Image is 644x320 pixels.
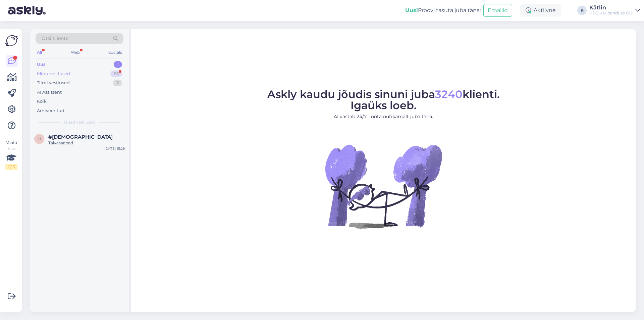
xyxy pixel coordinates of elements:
[37,107,64,114] div: Arhiveeritud
[589,10,633,16] div: KPG Kaubanduse OÜ
[69,48,81,57] div: Web
[37,61,46,68] div: Uus
[37,89,62,96] div: AI Assistent
[48,140,125,146] div: Talvesaapad
[323,126,444,246] img: No Chat active
[110,71,122,77] div: 63
[267,113,500,120] p: AI vastab 24/7. Tööta nutikamalt juba täna.
[104,146,125,151] div: [DATE] 15:29
[37,71,70,77] div: Minu vestlused
[114,61,122,68] div: 1
[42,35,68,42] span: Otsi kliente
[520,4,561,16] div: Aktiivne
[405,6,481,14] div: Proovi tasuta juba täna:
[113,80,122,86] div: 2
[435,88,463,101] span: 3240
[36,48,43,57] div: All
[405,7,418,13] b: Uus!
[5,164,17,170] div: 2 / 3
[267,88,500,112] span: Askly kaudu jõudis sinuni juba klienti. Igaüks loeb.
[483,4,512,17] button: Emailid
[589,5,640,16] a: KätlinKPG Kaubanduse OÜ
[5,140,17,170] div: Vaata siia
[37,80,70,86] div: Tiimi vestlused
[37,98,47,105] div: Kõik
[107,48,123,57] div: Socials
[38,136,41,141] span: h
[48,134,113,140] span: #hzroamlu
[589,5,633,10] div: Kätlin
[5,34,18,47] img: Askly Logo
[577,6,587,15] div: K
[64,119,95,125] span: Uued vestlused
